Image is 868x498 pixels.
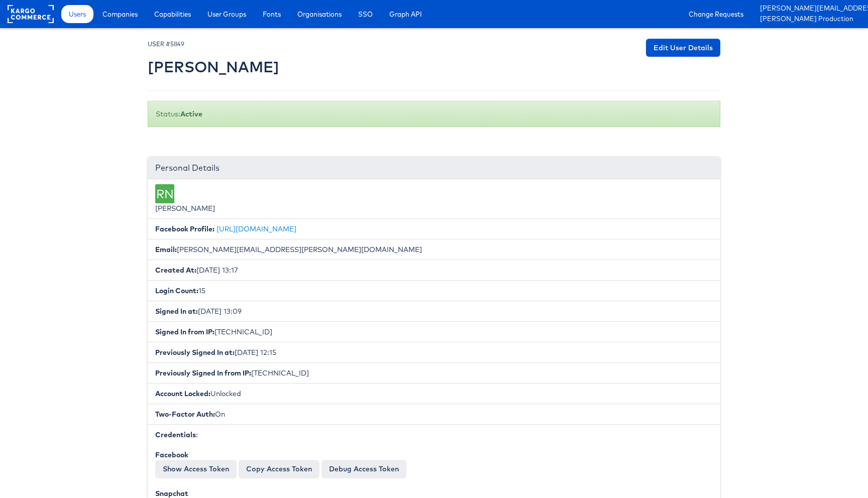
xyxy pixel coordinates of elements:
a: SSO [351,5,380,23]
li: [TECHNICAL_ID] [148,362,720,384]
li: On [148,404,720,425]
a: Graph API [382,5,429,23]
button: Copy Access Token [239,460,319,478]
a: Users [61,5,93,23]
span: Fonts [263,9,281,19]
h2: [PERSON_NAME] [148,59,279,75]
li: [PERSON_NAME] [148,179,720,219]
a: User Groups [200,5,254,23]
a: [PERSON_NAME][EMAIL_ADDRESS][PERSON_NAME][DOMAIN_NAME] [760,4,860,14]
li: [PERSON_NAME][EMAIL_ADDRESS][PERSON_NAME][DOMAIN_NAME] [148,239,720,260]
div: RN [155,184,174,203]
b: Previously Signed In from IP: [155,368,251,378]
a: Capabilities [147,5,198,23]
li: [DATE] 12:15 [148,342,720,363]
b: Facebook Profile: [155,224,214,233]
a: [URL][DOMAIN_NAME] [216,224,296,233]
a: Debug Access Token [321,460,406,478]
span: Users [69,9,86,19]
a: Organisations [290,5,349,23]
b: Login Count: [155,286,198,295]
a: Edit User Details [646,39,720,57]
div: Status: [148,101,720,127]
li: [DATE] 13:09 [148,301,720,322]
a: [PERSON_NAME] Production [760,14,860,25]
li: [TECHNICAL_ID] [148,321,720,342]
a: Fonts [255,5,288,23]
span: Graph API [389,9,422,19]
b: Created At: [155,266,196,275]
div: Personal Details [148,157,720,179]
b: Email: [155,245,177,254]
li: [DATE] 13:17 [148,260,720,281]
span: Capabilities [154,9,191,19]
b: Signed In at: [155,307,198,316]
b: Account Locked: [155,389,210,398]
li: Unlocked [148,383,720,404]
span: SSO [358,9,373,19]
a: Companies [95,5,145,23]
b: Two-Factor Auth: [155,410,215,419]
b: Credentials [155,430,196,439]
span: Companies [102,9,138,19]
small: USER #5849 [148,40,184,48]
b: Signed In from IP: [155,327,214,336]
button: Show Access Token [155,460,237,478]
b: Snapchat [155,489,188,498]
span: Organisations [297,9,342,19]
b: Active [180,109,202,118]
a: Change Requests [681,5,751,23]
li: 15 [148,280,720,301]
b: Previously Signed In at: [155,348,235,357]
span: User Groups [207,9,246,19]
b: Facebook [155,450,188,459]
